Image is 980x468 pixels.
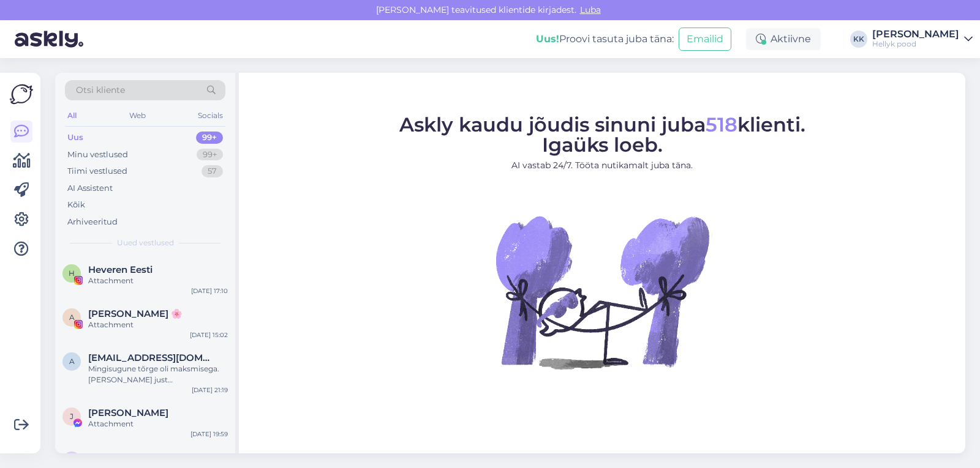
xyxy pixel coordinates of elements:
div: [DATE] 17:10 [191,286,228,295]
span: a [69,357,75,366]
span: J [70,412,73,421]
div: Uus [67,132,83,144]
img: No Chat active [492,182,712,402]
b: Uus! [536,33,559,45]
div: 99+ [197,149,223,161]
span: A [69,313,75,322]
div: Attachment [88,319,228,330]
div: AI Assistent [67,182,113,195]
span: H [69,269,75,278]
span: 518 [706,113,737,136]
div: Socials [195,108,225,124]
div: KK [850,31,867,48]
p: AI vastab 24/7. Tööta nutikamalt juba täna. [399,159,805,172]
button: Emailid [679,28,731,51]
div: [PERSON_NAME] [872,29,959,39]
span: Lenna Schmidt [88,451,168,462]
div: Attachment [88,275,228,286]
div: Mingisugune tõrge oli maksmisega. [PERSON_NAME] just [PERSON_NAME] teavitus, et makse läks kenast... [88,363,228,385]
div: Minu vestlused [67,149,128,161]
span: Askly kaudu jõudis sinuni juba klienti. Igaüks loeb. [399,113,805,157]
div: Web [127,108,148,124]
div: Arhiveeritud [67,216,118,228]
div: [DATE] 19:59 [190,429,228,439]
span: Andra 🌸 [88,308,183,319]
div: Hellyk pood [872,39,959,49]
div: Attachment [88,418,228,429]
div: 57 [202,165,223,177]
div: All [65,108,79,124]
span: Otsi kliente [76,84,125,97]
img: Askly Logo [10,83,33,106]
span: Luba [576,4,605,15]
span: Jane Sõna [88,407,168,418]
div: 99+ [196,132,223,144]
div: [DATE] 21:19 [192,385,228,395]
div: Proovi tasuta juba täna: [536,32,674,46]
span: annamariataidla@gmail.com [88,352,216,363]
span: Heveren Eesti [88,264,153,275]
div: [DATE] 15:02 [190,330,228,340]
div: Kõik [67,199,85,211]
a: [PERSON_NAME]Hellyk pood [872,29,973,49]
div: Aktiivne [746,28,821,50]
div: Tiimi vestlused [67,165,127,177]
span: Uued vestlused [117,237,174,248]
